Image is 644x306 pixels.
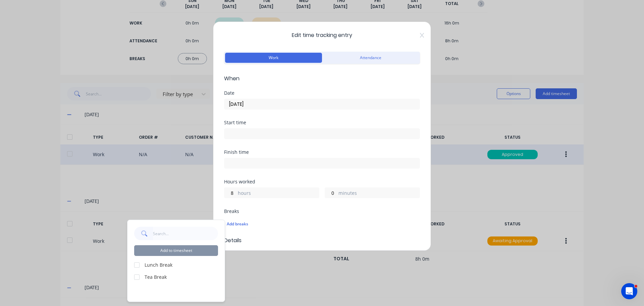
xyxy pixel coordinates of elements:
[225,53,322,63] button: Work
[224,188,236,198] input: 0
[227,220,417,228] div: Add breaks
[238,189,319,198] label: hours
[224,31,420,39] span: Edit time tracking entry
[224,209,420,214] div: Breaks
[224,179,420,184] div: Hours worked
[621,283,637,299] iframe: Intercom live chat
[224,91,420,95] div: Date
[153,227,218,240] input: Search...
[322,53,419,63] button: Attendance
[145,273,218,280] label: Tea Break
[325,188,337,198] input: 0
[145,261,218,268] label: Lunch Break
[338,189,420,198] label: minutes
[224,236,420,245] span: Details
[224,150,420,155] div: Finish time
[134,245,218,256] button: Add to timesheet
[224,120,420,125] div: Start time
[224,75,420,83] span: When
